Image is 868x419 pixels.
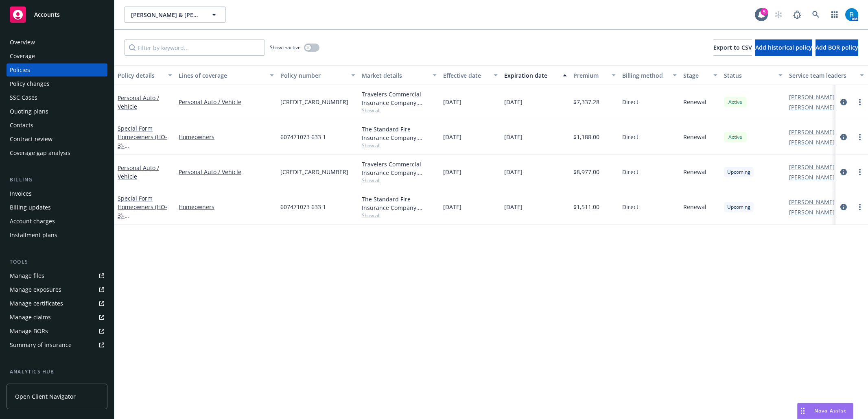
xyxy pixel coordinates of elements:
span: Upcoming [727,203,750,211]
span: Show all [362,142,437,149]
span: Show all [362,107,437,114]
div: Overview [10,36,35,49]
span: $1,511.00 [573,203,599,211]
div: Coverage [10,50,35,63]
div: 5 [761,8,768,15]
div: Travelers Commercial Insurance Company, Travelers Insurance [362,160,437,177]
span: [DATE] [443,168,461,176]
a: SSC Cases [7,91,107,104]
div: The Standard Fire Insurance Company, Travelers Insurance [362,125,437,142]
span: Add historical policy [755,44,812,51]
button: [PERSON_NAME] & [PERSON_NAME] [124,7,226,23]
span: Active [727,98,743,106]
a: Personal Auto / Vehicle [118,164,159,180]
a: Policy changes [7,77,107,90]
a: more [855,132,865,142]
a: [PERSON_NAME] [789,173,835,181]
div: Manage files [10,269,44,282]
a: Homeowners [179,133,274,141]
span: $1,188.00 [573,133,599,141]
a: Summary of insurance [7,338,107,351]
span: Renewal [683,203,706,211]
span: Renewal [683,168,706,176]
div: The Standard Fire Insurance Company, Travelers Insurance [362,195,437,212]
span: Show all [362,177,437,184]
button: Nova Assist [797,403,853,419]
span: Accounts [34,11,60,18]
a: [PERSON_NAME] [789,208,835,216]
button: Service team leaders [786,65,867,85]
a: Start snowing [770,7,787,23]
span: Show inactive [270,44,301,51]
div: Invoices [10,187,32,200]
a: [PERSON_NAME] [789,198,835,206]
span: [DATE] [504,203,523,211]
span: Nova Assist [814,407,846,414]
div: Manage claims [10,311,51,324]
img: photo [845,8,858,21]
a: circleInformation [839,132,848,142]
span: Export to CSV [713,44,752,51]
a: more [855,202,865,212]
span: [DATE] [504,168,523,176]
a: Invoices [7,187,107,200]
span: $7,337.28 [573,98,599,106]
a: [PERSON_NAME] [789,138,835,146]
a: Personal Auto / Vehicle [179,168,274,176]
span: 607471073 633 1 [280,133,326,141]
input: Filter by keyword... [124,39,265,56]
a: more [855,167,865,177]
div: SSC Cases [10,91,37,104]
a: Contacts [7,119,107,132]
span: [PERSON_NAME] & [PERSON_NAME] [131,11,201,19]
span: [DATE] [443,133,461,141]
a: Coverage [7,50,107,63]
button: Policy details [114,65,175,85]
a: Manage files [7,269,107,282]
button: Premium [570,65,619,85]
div: Billing [7,176,107,184]
span: $8,977.00 [573,168,599,176]
span: Open Client Navigator [15,392,76,401]
span: [DATE] [504,133,523,141]
div: Effective date [443,71,489,80]
a: Switch app [826,7,843,23]
div: Manage BORs [10,325,48,338]
div: Market details [362,71,428,80]
div: Premium [573,71,607,80]
button: Add BOR policy [816,39,858,56]
div: Summary of insurance [10,338,72,351]
a: Manage claims [7,311,107,324]
a: Manage BORs [7,325,107,338]
a: more [855,97,865,107]
span: Renewal [683,98,706,106]
span: Direct [622,168,638,176]
div: Contract review [10,133,52,146]
a: Homeowners [179,203,274,211]
button: Policy number [277,65,359,85]
div: Stage [683,71,708,80]
div: Account charges [10,215,55,228]
div: Policy details [118,71,163,80]
div: Quoting plans [10,105,48,118]
a: Manage certificates [7,297,107,310]
span: [CREDIT_CARD_NUMBER] [280,98,348,106]
a: Coverage gap analysis [7,146,107,159]
span: 607471073 633 1 [280,203,326,211]
a: [PERSON_NAME] [789,163,835,171]
a: Billing updates [7,201,107,214]
div: Service team leaders [789,71,855,80]
a: Search [808,7,824,23]
a: Manage exposures [7,283,107,296]
a: circleInformation [839,97,848,107]
span: Direct [622,98,638,106]
a: circleInformation [839,167,848,177]
a: Special Form Homeowners (HO-3) [118,194,171,236]
a: Special Form Homeowners (HO-3) [118,124,171,166]
div: Policies [10,63,30,76]
a: Contract review [7,133,107,146]
button: Effective date [440,65,501,85]
span: Show all [362,212,437,219]
button: Export to CSV [713,39,752,56]
div: Policy changes [10,77,50,90]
